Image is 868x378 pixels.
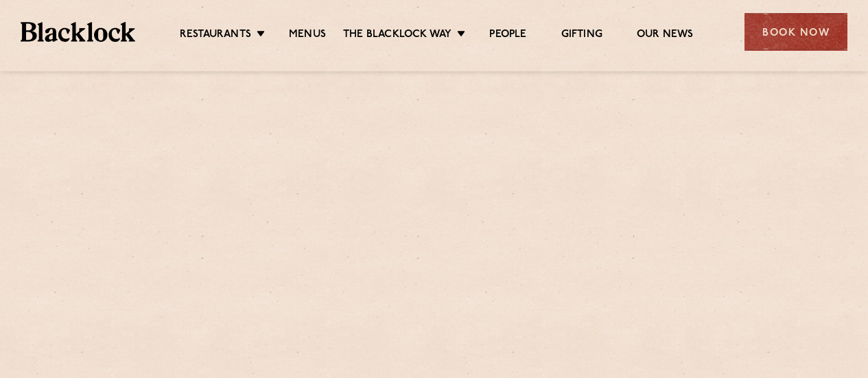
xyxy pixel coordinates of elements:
[637,28,694,43] a: Our News
[561,28,602,43] a: Gifting
[180,28,251,43] a: Restaurants
[289,28,326,43] a: Menus
[744,13,847,51] div: Book Now
[21,22,135,41] img: BL_Textured_Logo-footer-cropped.svg
[343,28,451,43] a: The Blacklock Way
[489,28,526,43] a: People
